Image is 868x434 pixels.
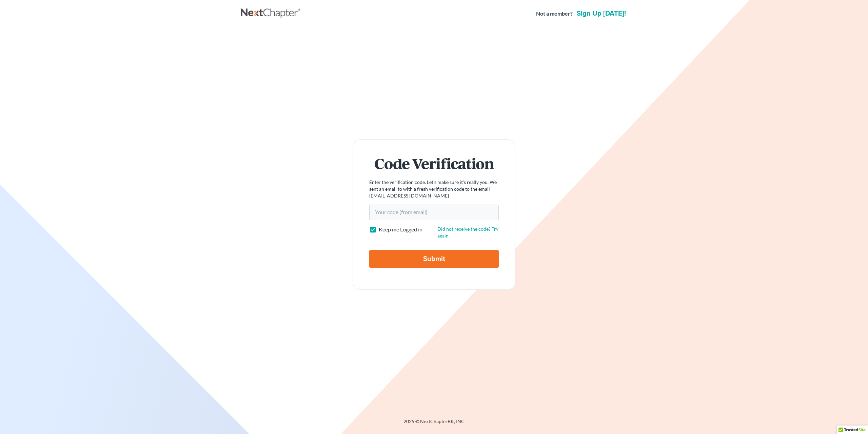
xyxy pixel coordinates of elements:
[437,226,498,239] a: Did not receive the code? Try again.
[369,205,499,220] input: Your code (from email)
[369,250,499,268] input: Submit
[241,418,627,430] div: 2025 © NextChapterBK, INC
[379,226,422,233] label: Keep me Logged in
[536,10,573,18] strong: Not a member?
[575,10,627,17] a: Sign up [DATE]!
[369,156,499,171] h1: Code Verification
[369,179,499,199] p: Enter the verification code. Let's make sure it's really you. We sent an email to with a fresh ve...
